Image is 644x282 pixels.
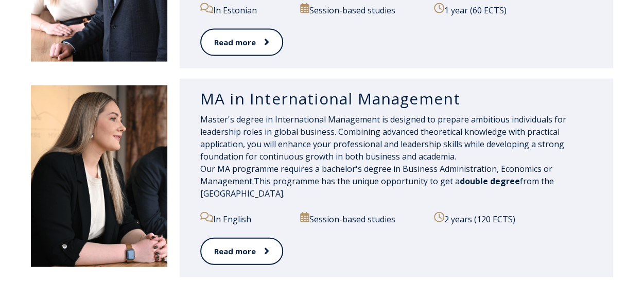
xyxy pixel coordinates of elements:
[31,85,167,267] img: DSC_1907
[200,29,283,56] a: Read more
[200,163,552,187] span: Our MA programme requires a bachelor's degree in Business Administration, Economics or Management.
[200,114,566,162] span: Master's degree in International Management is designed to prepare ambitious individuals for lead...
[200,238,283,265] a: Read more
[200,212,292,225] p: In English
[200,3,292,16] p: In Estonian
[300,212,425,225] p: Session-based studies
[200,89,593,109] h3: MA in International Management
[434,3,593,16] p: 1 year (60 ECTS)
[460,175,520,187] span: double degree
[434,212,593,225] p: 2 years (120 ECTS)
[200,175,554,199] span: This programme has the unique opportunity to get a from the [GEOGRAPHIC_DATA].
[300,3,425,16] p: Session-based studies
